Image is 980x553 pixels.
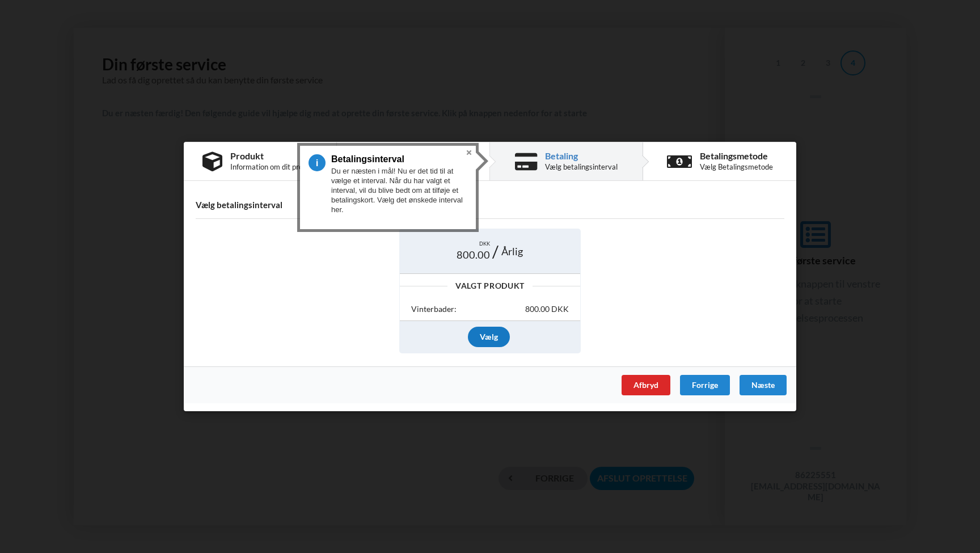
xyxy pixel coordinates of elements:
[700,162,773,171] div: Vælg Betalingsmetode
[622,375,670,395] div: Afbryd
[196,200,784,210] h4: Vælg betalingsinterval
[331,154,459,164] h3: Betalingsinterval
[496,240,529,262] div: Årlig
[457,248,490,262] span: 800.00
[700,151,773,161] div: Betalingsmetode
[400,282,580,290] div: Valgt Produkt
[411,304,457,315] div: Vinterbader:
[545,162,618,171] div: Vælg betalingsinterval
[680,375,730,395] div: Forrige
[331,162,467,214] div: Du er næsten i mål! Nu er det tid til at vælge et interval. Når du har valgt et interval, vil du ...
[525,304,569,315] div: 800.00 DKK
[462,146,476,159] button: Close
[479,240,490,248] span: DKK
[468,327,510,347] div: Vælg
[309,154,331,171] span: 5
[740,375,787,395] div: Næste
[230,151,318,161] div: Produkt
[545,151,618,161] div: Betaling
[230,162,318,171] div: Information om dit produkt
